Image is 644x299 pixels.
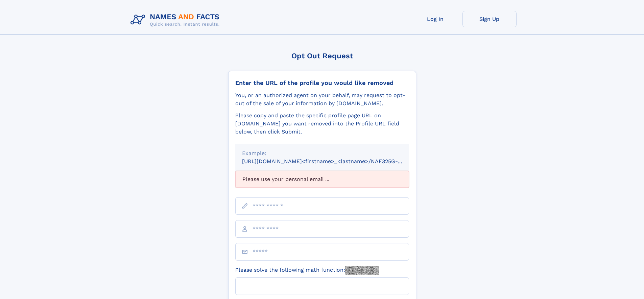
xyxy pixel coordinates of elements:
div: Enter the URL of the profile you would like removed [235,79,409,87]
small: [URL][DOMAIN_NAME]<firstname>_<lastname>/NAF325G-xxxxxxxx [242,158,422,165]
a: Log In [408,11,462,27]
div: Please copy and paste the specific profile page URL on [DOMAIN_NAME] you want removed into the Pr... [235,112,409,136]
div: Please use your personal email ... [235,171,409,188]
label: Please solve the following math function: [235,266,379,275]
img: Logo Names and Facts [128,11,225,29]
div: Example: [242,149,402,157]
div: You, or an authorized agent on your behalf, may request to opt-out of the sale of your informatio... [235,91,409,108]
a: Sign Up [462,11,517,27]
div: Opt Out Request [228,52,416,60]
